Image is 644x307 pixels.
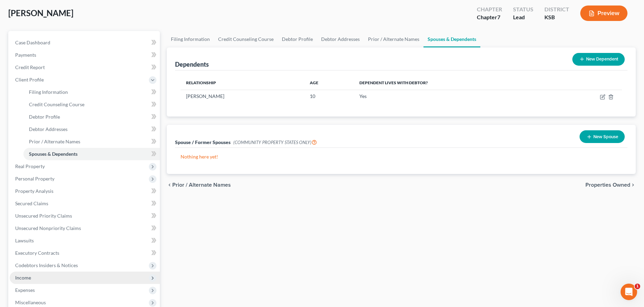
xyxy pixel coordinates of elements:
button: Preview [580,6,627,21]
span: Client Profile [15,77,44,83]
span: Debtor Profile [29,114,60,120]
button: chevron_left Prior / Alternate Names [167,182,231,188]
a: Unsecured Priority Claims [10,210,160,222]
span: Payments [15,52,36,58]
span: [PERSON_NAME] [8,8,73,18]
span: Executory Contracts [15,250,59,256]
a: Debtor Profile [278,31,317,47]
th: Age [304,76,354,90]
a: Debtor Addresses [23,123,160,135]
div: Lead [513,13,533,21]
span: Credit Report [15,64,45,70]
span: Secured Claims [15,200,48,206]
a: Payments [10,49,160,61]
a: Lawsuits [10,234,160,247]
div: KSB [544,13,569,21]
a: Credit Report [10,61,160,74]
div: Dependents [175,60,209,68]
a: Debtor Profile [23,111,160,123]
span: Prior / Alternate Names [29,139,80,144]
i: chevron_left [167,182,172,188]
a: Debtor Addresses [317,31,364,47]
div: Chapter [477,13,502,21]
a: Secured Claims [10,197,160,210]
span: (COMMUNITY PROPERTY STATES ONLY) [233,140,317,145]
a: Case Dashboard [10,36,160,49]
a: Spouses & Dependents [423,31,480,47]
a: Prior / Alternate Names [364,31,423,47]
p: Nothing here yet! [181,153,622,160]
span: Case Dashboard [15,40,50,45]
span: Debtor Addresses [29,126,68,132]
button: New Dependent [572,53,625,66]
a: Credit Counseling Course [23,98,160,111]
a: Executory Contracts [10,247,160,259]
span: Codebtors Insiders & Notices [15,262,78,268]
div: District [544,6,569,13]
span: Personal Property [15,176,54,182]
div: Chapter [477,6,502,13]
a: Unsecured Nonpriority Claims [10,222,160,234]
span: Unsecured Nonpriority Claims [15,225,81,231]
th: Dependent lives with debtor? [354,76,553,90]
span: Miscellaneous [15,299,46,305]
a: Property Analysis [10,185,160,197]
td: 10 [304,90,354,103]
span: Unsecured Priority Claims [15,213,72,219]
span: Spouses & Dependents [29,151,78,157]
span: Property Analysis [15,188,53,194]
button: New Spouse [580,130,625,143]
a: Spouses & Dependents [23,148,160,160]
i: chevron_right [630,182,636,188]
div: Status [513,6,533,13]
a: Credit Counseling Course [214,31,278,47]
a: Prior / Alternate Names [23,135,160,148]
span: Credit Counseling Course [29,101,84,107]
span: Prior / Alternate Names [172,182,231,188]
span: Income [15,275,31,281]
a: Filing Information [167,31,214,47]
span: 7 [497,14,500,20]
a: Filing Information [23,86,160,98]
span: Expenses [15,287,35,293]
td: [PERSON_NAME] [181,90,304,103]
iframe: Intercom live chat [621,284,637,300]
span: 1 [635,284,640,289]
span: Filing Information [29,89,68,95]
span: Lawsuits [15,238,34,243]
th: Relationship [181,76,304,90]
span: Properties Owned [585,182,630,188]
button: Properties Owned chevron_right [585,182,636,188]
span: Real Property [15,163,45,169]
span: Spouse / Former Spouses [175,139,231,145]
td: Yes [354,90,553,103]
